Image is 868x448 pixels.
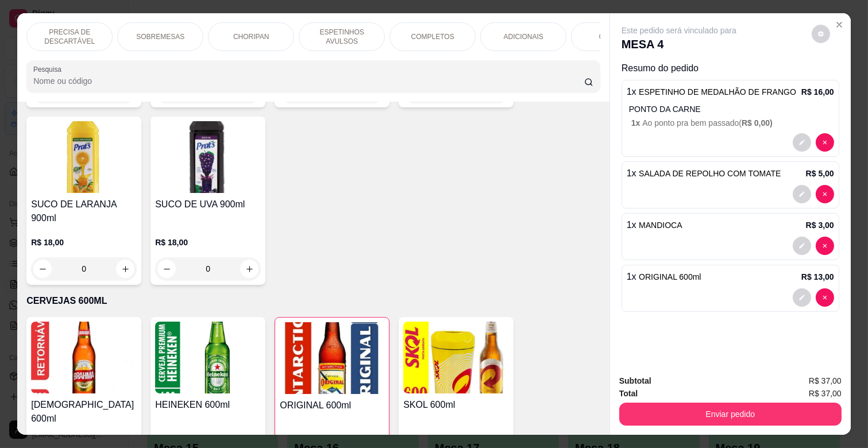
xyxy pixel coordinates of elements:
p: R$ 3,00 [806,219,834,231]
input: Pesquisa [33,75,584,87]
button: decrease-product-quantity [816,185,834,203]
p: ESPETINHOS AVULSOS [308,28,375,46]
p: ADICIONAIS [504,32,543,41]
h4: SUCO DE LARANJA 900ml [31,198,137,225]
img: product-image [31,121,137,193]
p: PRECISA DE DESCARTÁVEL [36,28,103,46]
p: COMPLETOS [411,32,454,41]
button: decrease-product-quantity [793,237,811,255]
p: 1 x [627,167,781,180]
img: product-image [155,121,261,193]
span: SALADA DE REPOLHO COM TOMATE [639,169,781,178]
h4: SUCO DE UVA 900ml [155,198,261,211]
p: CHORIPAN [233,32,269,41]
button: decrease-product-quantity [816,237,834,255]
strong: Total [619,389,638,398]
img: product-image [31,322,137,393]
p: Ao ponto pra bem passado ( [631,117,834,129]
span: 1 x [631,118,642,128]
button: decrease-product-quantity [816,133,834,152]
p: 1 x [627,270,701,284]
span: MANDIOCA [639,221,682,230]
span: R$ 0,00 ) [742,118,773,128]
p: CERVEJAS 600ML [26,294,600,308]
span: R$ 37,00 [809,387,842,400]
p: COMBOS [599,32,630,41]
p: Resumo do pedido [622,61,839,75]
button: decrease-product-quantity [793,288,811,307]
img: product-image [280,322,384,394]
p: R$ 18,00 [31,237,137,248]
button: decrease-product-quantity [157,260,176,278]
span: ESPETINHO DE MEDALHÃO DE FRANGO [639,87,796,96]
button: decrease-product-quantity [33,260,52,278]
button: Close [830,16,848,34]
img: product-image [403,322,509,393]
h4: ORIGINAL 600ml [280,399,384,412]
img: product-image [155,322,261,393]
p: PONTO DA CARNE [629,103,834,115]
p: R$ 13,00 [801,271,834,283]
p: R$ 5,00 [806,168,834,179]
p: R$ 18,00 [155,237,261,248]
p: SOBREMESAS [136,32,184,41]
button: decrease-product-quantity [812,25,830,43]
button: decrease-product-quantity [793,133,811,152]
p: Este pedido será vinculado para [622,25,736,36]
button: Enviar pedido [619,403,842,426]
p: R$ 16,00 [801,86,834,98]
span: R$ 37,00 [809,374,842,387]
label: Pesquisa [33,64,65,74]
button: decrease-product-quantity [793,185,811,203]
h4: SKOL 600ml [403,398,509,412]
span: ORIGINAL 600ml [639,272,701,281]
h4: [DEMOGRAPHIC_DATA] 600ml [31,398,137,426]
p: 1 x [627,218,682,232]
button: increase-product-quantity [116,260,134,278]
p: 1 x [627,85,796,99]
button: increase-product-quantity [240,260,259,278]
button: decrease-product-quantity [816,288,834,307]
h4: HEINEKEN 600ml [155,398,261,412]
strong: Subtotal [619,376,651,385]
p: MESA 4 [622,36,736,52]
